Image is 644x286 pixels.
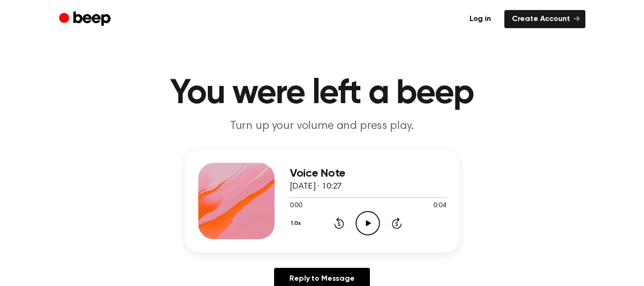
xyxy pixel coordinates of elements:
p: Turn up your volume and press play. [139,118,505,134]
span: 0:04 [433,201,446,211]
a: Log in [462,10,499,28]
span: [DATE] · 10:27 [290,182,342,191]
h3: Voice Note [290,167,446,180]
span: 0:00 [290,201,302,211]
button: 1.0x [290,215,305,232]
a: Beep [59,10,113,29]
a: Create Account [504,10,585,28]
h1: You were left a beep [78,76,566,111]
